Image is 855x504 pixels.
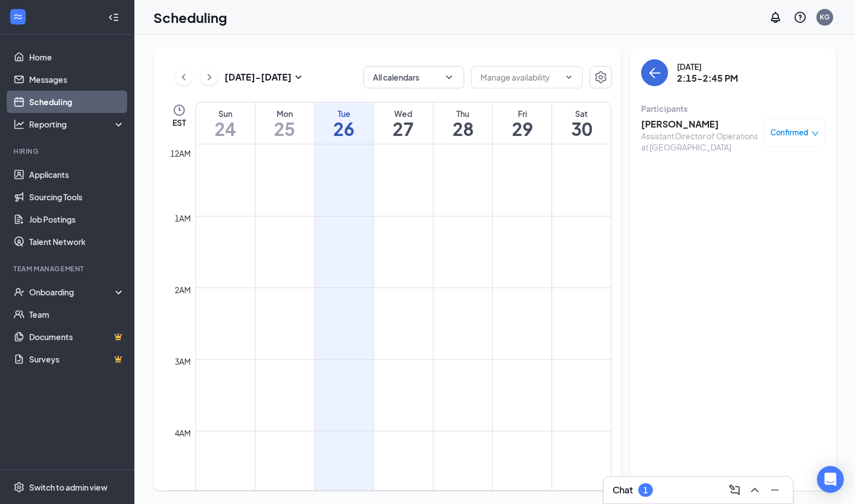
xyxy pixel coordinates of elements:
[168,147,193,159] div: 12am
[196,119,255,138] h1: 24
[172,117,186,128] span: EST
[196,108,255,119] div: Sun
[175,69,192,86] button: ChevronLeft
[748,483,761,497] svg: ChevronUp
[766,481,784,499] button: Minimize
[552,119,611,138] h1: 30
[793,11,807,24] svg: QuestionInfo
[178,70,189,84] svg: ChevronLeft
[13,147,123,156] div: Hiring
[552,102,611,144] a: August 30, 2025
[29,348,125,370] a: SurveysCrown
[13,119,25,130] svg: Analysis
[315,102,373,144] a: August 26, 2025
[374,108,433,119] div: Wed
[172,103,186,117] svg: Clock
[29,482,108,493] div: Switch to admin view
[493,108,552,119] div: Fri
[643,486,648,495] div: 1
[433,119,492,138] h1: 28
[648,66,661,79] svg: ArrowLeft
[29,119,125,130] div: Reporting
[728,483,741,497] svg: ComposeMessage
[590,66,612,88] button: Settings
[255,108,314,119] div: Mon
[196,102,255,144] a: August 24, 2025
[811,130,819,138] span: down
[172,284,193,296] div: 2am
[13,482,25,493] svg: Settings
[433,108,492,119] div: Thu
[29,208,125,230] a: Job Postings
[768,483,782,497] svg: Minimize
[204,70,215,84] svg: ChevronRight
[374,102,433,144] a: August 27, 2025
[255,102,314,144] a: August 25, 2025
[613,484,633,496] h3: Chat
[201,69,218,86] button: ChevronRight
[172,427,193,439] div: 4am
[29,230,125,253] a: Talent Network
[769,11,782,24] svg: Notifications
[374,119,433,138] h1: 27
[564,73,573,82] svg: ChevronDown
[315,108,373,119] div: Tue
[315,119,373,138] h1: 26
[29,326,125,348] a: DocumentsCrown
[29,163,125,186] a: Applicants
[641,118,759,130] h3: [PERSON_NAME]
[153,8,227,27] h1: Scheduling
[292,70,305,84] svg: SmallChevronDown
[172,355,193,368] div: 3am
[552,108,611,119] div: Sat
[255,119,314,138] h1: 25
[641,130,759,153] div: Assistant Director of Operations at [GEOGRAPHIC_DATA]
[480,71,560,83] input: Manage availability
[746,481,764,499] button: ChevronUp
[820,12,830,22] div: KG
[493,102,552,144] a: August 29, 2025
[363,66,464,88] button: All calendarsChevronDown
[29,186,125,208] a: Sourcing Tools
[770,127,809,138] span: Confirmed
[594,70,608,84] svg: Settings
[29,68,125,91] a: Messages
[225,71,292,83] h3: [DATE] - [DATE]
[13,264,123,274] div: Team Management
[493,119,552,138] h1: 29
[433,102,492,144] a: August 28, 2025
[677,72,738,84] h3: 2:15-2:45 PM
[29,46,125,68] a: Home
[817,466,844,493] div: Open Intercom Messenger
[29,286,115,298] div: Onboarding
[172,212,193,224] div: 1am
[677,61,738,72] div: [DATE]
[12,11,24,22] svg: WorkstreamLogo
[443,72,455,83] svg: ChevronDown
[641,103,825,114] div: Participants
[29,91,125,113] a: Scheduling
[726,481,744,499] button: ComposeMessage
[641,59,668,86] button: back-button
[13,286,25,298] svg: UserCheck
[29,303,125,326] a: Team
[108,12,119,23] svg: Collapse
